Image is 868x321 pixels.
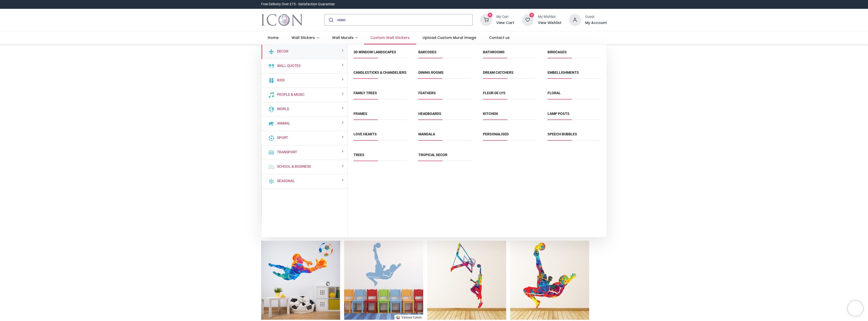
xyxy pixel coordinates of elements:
a: Lamp Posts [548,112,569,116]
img: Kids [268,78,274,84]
span: Love Hearts [354,132,406,140]
span: Candlesticks & Chandeliers [354,70,406,79]
img: Icon Wall Stickers [261,13,303,27]
img: Football Goalkeeper Colourful Wall Sticker [261,241,340,320]
a: Logo of Icon Wall Stickers [261,13,303,27]
a: Kids [275,78,285,83]
img: School & Business [268,164,274,170]
div: My Wishlist [538,14,561,19]
a: Barcodes [418,50,437,54]
a: People & Music [275,92,305,97]
img: Transport [268,150,274,156]
a: Birdcages [548,50,567,54]
a: 3D Window Landscapes [354,50,396,54]
a: Wall Murals [325,31,364,44]
a: Embellishments [548,70,579,75]
a: Fleur de Lys [483,91,505,95]
span: Home [268,35,279,40]
a: Wall Stickers [285,31,325,44]
a: Trees [354,153,364,157]
img: Wall Quotes [268,63,274,69]
span: Dream Catchers [483,70,536,79]
a: My Account [585,20,607,26]
span: Trees [354,153,406,161]
img: Animal [268,121,274,127]
img: Paint Splash Basketball Wall Sticker - Mod6 [427,241,506,320]
a: View Cart [496,20,514,26]
span: Wall Stickers [291,35,315,40]
span: Wall Murals [332,35,354,40]
a: Transport [275,150,297,155]
a: Speech Bubbles [548,132,577,136]
a: Headboards [418,112,441,116]
a: Animal [275,121,290,126]
img: Sport [268,135,274,141]
span: Mandala [418,132,471,140]
a: School & Business [275,164,311,169]
button: Submit [325,14,337,26]
span: Headboards [418,111,471,120]
span: Barcodes [418,50,471,58]
span: Kitchen [483,111,536,120]
img: People & Music [268,92,274,98]
a: Floral [548,91,561,95]
span: Contact us [489,35,510,40]
span: Speech Bubbles [548,132,601,140]
img: Decor [268,49,274,55]
sup: 0 [529,13,534,17]
div: Guest [585,14,607,19]
sup: 0 [488,13,493,17]
span: Birdcages [548,50,601,58]
iframe: Brevo live chat [848,301,863,316]
a: Feathers [418,91,436,95]
img: Football Kick Ball Sports Wall Sticker [344,241,423,320]
a: Dining Rooms [418,70,444,75]
a: Bathrooms [483,50,505,54]
span: Upload Custom Mural Image [423,35,476,40]
span: Fleur de Lys [483,91,536,99]
a: Various Colors [394,315,423,320]
a: Tropical Decor [418,153,447,157]
img: Seasonal [268,178,274,184]
a: 0 [522,18,534,22]
span: Lamp Posts [548,111,601,120]
a: Mandala [418,132,435,136]
a: World [275,107,289,112]
span: Floral [548,91,601,99]
div: My Cart [496,14,514,19]
div: Free Delivery Over £15 - Satisfaction Guarantee [261,2,335,7]
span: 3D Window Landscapes [354,50,406,58]
span: Bathrooms [483,50,536,58]
a: Sport [275,135,288,140]
a: Seasonal [275,179,295,184]
a: 0 [480,18,492,22]
span: Personalised [483,132,536,140]
span: Tropical Decor [418,153,471,161]
img: Paint Splash Football Kick Wall Sticker [510,241,589,320]
a: Kitchen [483,112,498,116]
a: Dream Catchers [483,70,513,75]
iframe: Customer reviews powered by Trustpilot [501,2,607,7]
img: World [268,106,274,112]
a: Decor [275,49,288,54]
img: Color Wheel [396,315,400,320]
span: Custom Wall Stickers [370,35,410,40]
a: Personalised [483,132,509,136]
span: Frames [354,111,406,120]
a: Candlesticks & Chandeliers [354,70,406,75]
span: Dining Rooms [418,70,471,79]
span: Embellishments [548,70,601,79]
span: Feathers [418,91,471,99]
span: Family Trees [354,91,406,99]
a: Love Hearts [354,132,377,136]
a: Wall Quotes [275,63,301,68]
a: View Wishlist [538,20,561,26]
a: Family Trees [354,91,377,95]
a: Frames [354,112,367,116]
